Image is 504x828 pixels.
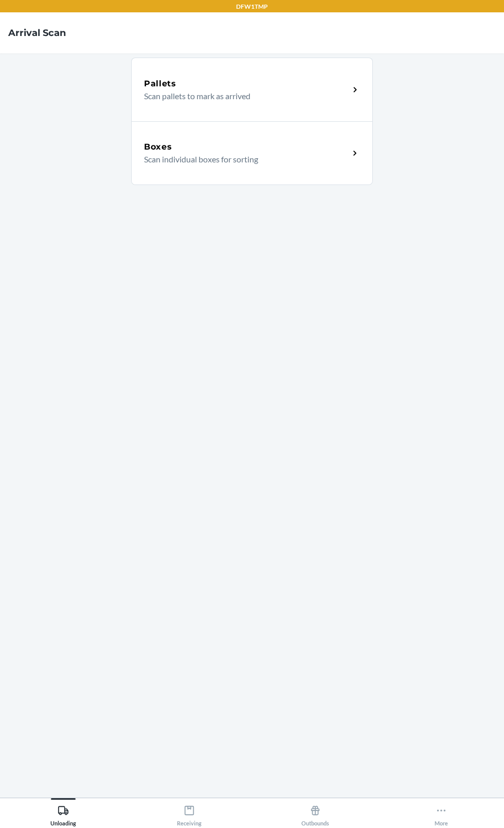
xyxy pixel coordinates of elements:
a: BoxesScan individual boxes for sorting [131,121,373,185]
h5: Boxes [144,141,172,153]
p: Scan pallets to mark as arrived [144,90,341,102]
button: Receiving [126,798,252,826]
a: PalletsScan pallets to mark as arrived [131,58,373,121]
h5: Pallets [144,78,176,90]
button: More [378,798,504,826]
div: Unloading [50,801,76,826]
div: Outbounds [301,801,329,826]
p: DFW1TMP [236,2,268,11]
div: Receiving [177,801,202,826]
h4: Arrival Scan [8,26,66,40]
div: More [435,801,448,826]
p: Scan individual boxes for sorting [144,153,341,165]
button: Outbounds [252,798,378,826]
